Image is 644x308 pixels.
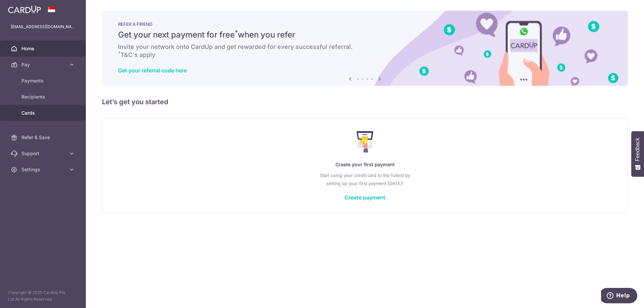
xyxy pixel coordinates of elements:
iframe: Opens a widget where you can find more information [601,288,637,305]
span: Payments [21,77,66,84]
p: [EMAIL_ADDRESS][DOMAIN_NAME] [11,23,75,30]
span: Cards [21,110,66,116]
a: Get your referral code here [118,67,187,74]
h5: Get your next payment for free when you refer [118,29,612,40]
span: Home [21,45,66,52]
span: Feedback [635,138,641,161]
p: REFER A FRIEND [118,21,612,27]
img: CardUp [8,5,41,13]
img: RAF banner [102,11,628,86]
span: Refer & Save [21,134,66,141]
h5: Let’s get you started [102,97,628,107]
span: Recipients [21,94,66,100]
span: Support [21,150,66,157]
a: Create payment [344,194,385,201]
img: Make Payment [357,131,374,152]
button: Feedback - Show survey [631,131,644,177]
h6: Invite your network onto CardUp and get rewarded for every successful referral. T&C's apply [118,43,612,59]
p: Start using your credit card to the fullest by setting up your first payment [DATE]! [116,171,614,187]
span: Settings [21,166,66,173]
p: Create your first payment [116,161,614,169]
span: Pay [21,61,66,68]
